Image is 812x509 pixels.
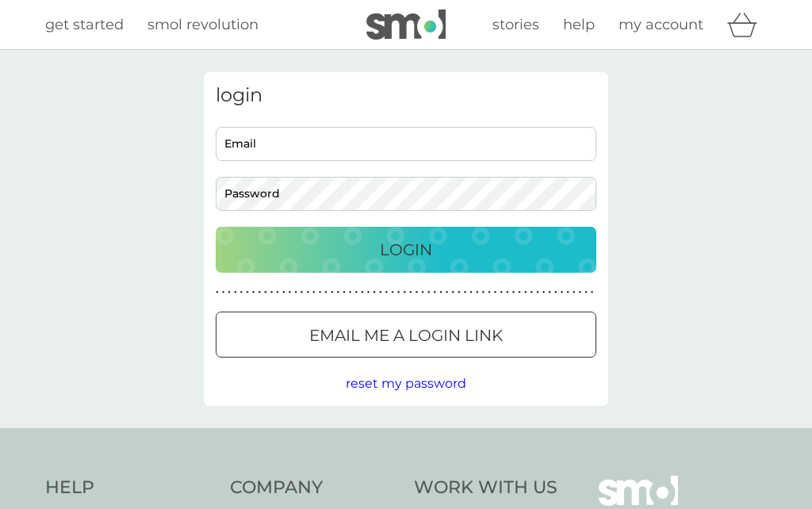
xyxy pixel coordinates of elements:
p: ● [427,289,431,297]
p: ● [385,289,389,297]
h4: Work With Us [414,476,557,500]
button: Email me a login link [216,312,596,358]
p: ● [343,289,346,297]
button: Login [216,227,596,273]
p: Email me a login link [309,323,503,348]
a: help [563,13,595,36]
p: ● [240,289,243,297]
span: my account [619,16,703,33]
p: ● [246,289,249,297]
p: ● [258,289,261,297]
div: basket [727,9,767,40]
h4: Help [45,476,214,500]
p: ● [439,289,442,297]
p: ● [446,289,449,297]
p: ● [373,289,376,297]
p: ● [579,289,582,297]
h4: Company [230,476,399,500]
p: ● [584,289,588,297]
p: ● [566,289,569,297]
p: ● [252,289,255,297]
a: my account [619,13,703,36]
p: ● [554,289,557,297]
p: ● [416,289,419,297]
p: ● [301,289,304,297]
p: ● [469,289,473,297]
p: ● [324,289,327,297]
p: ● [276,289,279,297]
p: ● [349,289,352,297]
p: ● [294,289,297,297]
a: stories [492,13,539,36]
p: ● [573,289,576,297]
p: ● [518,289,521,297]
p: ● [506,289,509,297]
p: ● [536,289,539,297]
p: ● [476,289,479,297]
p: ● [289,289,292,297]
p: ● [306,289,309,297]
p: ● [458,289,461,297]
span: stories [492,16,539,33]
p: ● [282,289,285,297]
h3: login [216,84,596,107]
p: ● [482,289,485,297]
p: ● [434,289,437,297]
p: ● [409,289,412,297]
span: reset my password [346,376,466,391]
p: ● [548,289,551,297]
p: ● [312,289,316,297]
span: smol revolution [147,16,259,33]
p: ● [561,289,564,297]
a: smol revolution [147,13,259,36]
p: ● [530,289,534,297]
p: ● [337,289,340,297]
p: ● [319,289,322,297]
p: ● [222,289,225,297]
span: get started [45,16,124,33]
a: get started [45,13,124,36]
p: ● [264,289,267,297]
p: ● [542,289,546,297]
p: ● [451,289,454,297]
p: ● [270,289,274,297]
p: ● [331,289,334,297]
p: ● [403,289,406,297]
p: ● [391,289,394,297]
button: reset my password [346,373,466,394]
p: ● [591,289,594,297]
p: ● [228,289,231,297]
p: ● [464,289,467,297]
p: ● [500,289,503,297]
p: ● [488,289,491,297]
img: smol [366,10,446,40]
p: ● [361,289,364,297]
p: ● [216,289,219,297]
p: ● [354,289,358,297]
p: ● [379,289,382,297]
p: ● [367,289,370,297]
p: ● [494,289,497,297]
p: ● [234,289,237,297]
p: ● [421,289,424,297]
p: ● [524,289,527,297]
span: help [563,16,595,33]
p: ● [512,289,515,297]
p: ● [397,289,400,297]
p: Login [380,237,432,262]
